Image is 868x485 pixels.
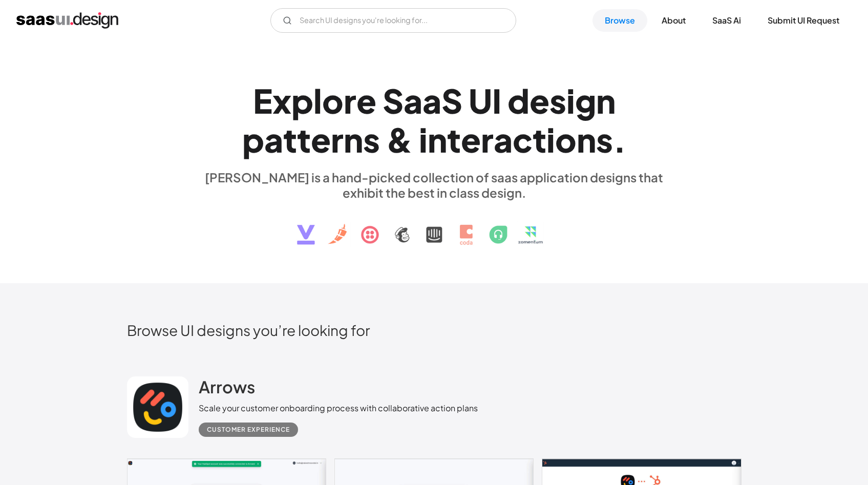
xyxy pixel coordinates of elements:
h1: Explore SaaS UI design patterns & interactions. [199,81,670,160]
div: t [447,120,461,159]
div: Customer Experience [207,424,290,436]
div: r [331,120,344,159]
div: & [386,120,413,159]
div: r [344,81,356,120]
div: E [253,81,272,120]
h2: Arrows [199,376,255,397]
div: c [513,120,533,159]
a: About [649,9,698,32]
div: [PERSON_NAME] is a hand-picked collection of saas application designs that exhibit the best in cl... [199,170,670,200]
div: n [596,81,616,120]
div: t [297,120,311,159]
div: e [311,120,331,159]
div: l [313,81,322,120]
div: s [596,120,613,159]
a: Browse [592,9,647,32]
div: p [242,120,264,159]
div: i [566,81,575,120]
div: e [461,120,481,159]
h2: Browse UI designs you’re looking for [127,321,742,339]
div: o [555,120,577,159]
div: n [344,120,363,159]
div: S [441,81,462,120]
img: text, icon, saas logo [279,200,589,254]
div: o [322,81,344,120]
div: Scale your customer onboarding process with collaborative action plans [199,402,478,414]
a: SaaS Ai [700,9,753,32]
div: I [492,81,501,120]
a: Arrows [199,376,255,402]
div: . [613,120,626,159]
a: Submit UI Request [755,9,852,32]
div: e [356,81,376,120]
div: g [575,81,596,120]
div: i [546,120,555,159]
div: U [469,81,492,120]
div: a [404,81,422,120]
div: d [507,81,530,120]
div: t [533,120,546,159]
div: r [481,120,494,159]
div: s [549,81,566,120]
div: e [530,81,549,120]
div: x [272,81,291,120]
div: i [419,120,428,159]
form: Email Form [270,8,516,33]
div: t [283,120,297,159]
div: S [383,81,404,120]
div: a [494,120,513,159]
div: n [428,120,447,159]
div: a [422,81,441,120]
div: p [291,81,313,120]
div: s [363,120,380,159]
a: home [16,12,118,29]
input: Search UI designs you're looking for... [270,8,516,33]
div: n [577,120,596,159]
div: a [264,120,283,159]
